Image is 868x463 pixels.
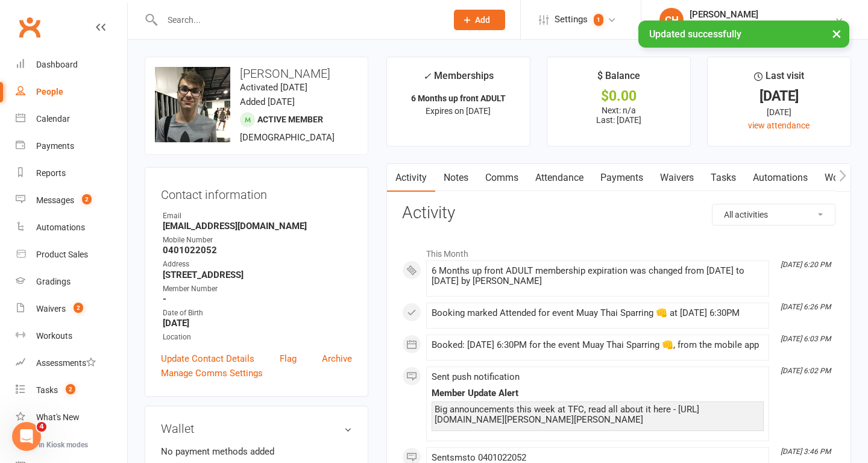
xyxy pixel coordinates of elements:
[240,96,295,107] time: Added [DATE]
[14,12,45,42] a: Clubworx
[702,164,744,192] a: Tasks
[155,67,358,80] h3: [PERSON_NAME]
[163,294,352,304] strong: -
[555,6,588,33] span: Settings
[36,141,74,151] div: Payments
[163,332,352,343] div: Location
[719,106,840,119] div: [DATE]
[240,82,307,93] time: Activated [DATE]
[16,268,127,295] a: Gradings
[781,367,831,375] i: [DATE] 6:02 PM
[432,340,764,350] div: Booked: [DATE] 6:30PM for the event Muay Thai Sparring 👊, from the mobile app
[36,250,88,259] div: Product Sales
[402,241,835,260] li: This Month
[16,133,127,160] a: Payments
[781,447,831,456] i: [DATE] 3:46 PM
[66,384,75,394] span: 2
[36,60,78,69] div: Dashboard
[16,106,127,133] a: Calendar
[781,335,831,343] i: [DATE] 6:03 PM
[155,67,230,168] img: image1558600415.png
[16,377,127,404] a: Tasks 2
[432,388,764,398] div: Member Update Alert
[594,14,603,26] span: 1
[432,308,764,318] div: Booking marked Attended for event Muay Thai Sparring 👊 at [DATE] 6:30PM
[744,164,816,192] a: Automations
[163,259,352,270] div: Address
[402,204,835,222] h3: Activity
[82,194,92,204] span: 2
[322,351,352,366] a: Archive
[37,422,46,432] span: 4
[748,121,810,130] a: view attendance
[36,412,80,422] div: What's New
[592,164,652,192] a: Payments
[652,164,702,192] a: Waivers
[16,323,127,350] a: Workouts
[690,20,834,31] div: The Fight Centre [GEOGRAPHIC_DATA]
[36,277,71,286] div: Gradings
[36,222,85,232] div: Automations
[754,68,804,90] div: Last visit
[12,422,41,451] iframe: Intercom live chat
[423,68,494,90] div: Memberships
[163,235,352,246] div: Mobile Number
[163,269,352,280] strong: [STREET_ADDRESS]
[411,93,506,103] strong: 6 Months up front ADULT
[16,51,127,78] a: Dashboard
[781,260,831,269] i: [DATE] 6:20 PM
[432,371,520,382] span: Sent push notification
[477,164,527,192] a: Comms
[36,114,70,124] div: Calendar
[659,8,684,32] div: CH
[454,10,505,30] button: Add
[240,132,335,143] span: [DEMOGRAPHIC_DATA]
[719,90,840,102] div: [DATE]
[690,9,834,20] div: [PERSON_NAME]
[558,106,679,125] p: Next: n/a Last: [DATE]
[435,164,477,192] a: Notes
[527,164,592,192] a: Attendance
[161,422,352,435] h3: Wallet
[74,303,83,313] span: 2
[159,11,438,28] input: Search...
[432,452,526,463] span: Sent sms to 0401022052
[36,195,74,205] div: Messages
[257,115,323,124] span: Active member
[16,214,127,241] a: Automations
[426,106,491,116] span: Expires on [DATE]
[163,307,352,319] div: Date of Birth
[36,331,72,341] div: Workouts
[16,241,127,268] a: Product Sales
[36,168,66,178] div: Reports
[475,15,490,25] span: Add
[597,68,640,90] div: $ Balance
[161,444,352,459] li: No payment methods added
[781,303,831,311] i: [DATE] 6:26 PM
[36,87,63,96] div: People
[36,304,66,313] div: Waivers
[432,266,764,286] div: 6 Months up front ADULT membership expiration was changed from [DATE] to [DATE] by [PERSON_NAME]
[638,20,849,48] div: Updated successfully
[16,78,127,106] a: People
[163,283,352,295] div: Member Number
[423,71,431,82] i: ✓
[16,295,127,323] a: Waivers 2
[161,351,254,366] a: Update Contact Details
[163,210,352,222] div: Email
[161,183,352,201] h3: Contact information
[16,187,127,214] a: Messages 2
[826,20,848,46] button: ×
[163,245,352,256] strong: 0401022052
[36,385,58,395] div: Tasks
[36,358,96,368] div: Assessments
[16,404,127,431] a: What's New
[558,90,679,102] div: $0.00
[161,366,263,380] a: Manage Comms Settings
[16,160,127,187] a: Reports
[163,318,352,329] strong: [DATE]
[387,164,435,192] a: Activity
[435,405,761,425] div: Big announcements this week at TFC, read all about it here - [URL][DOMAIN_NAME][PERSON_NAME][PERS...
[280,351,297,366] a: Flag
[163,221,352,231] strong: [EMAIL_ADDRESS][DOMAIN_NAME]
